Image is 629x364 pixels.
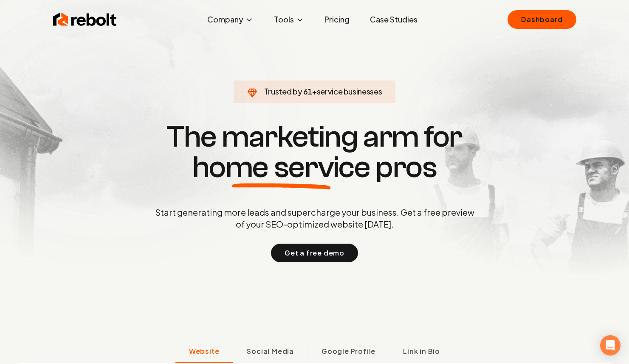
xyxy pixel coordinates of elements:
span: Link in Bio [403,346,440,356]
span: Social Media [247,346,294,356]
button: Google Profile [307,341,389,363]
button: Company [200,11,260,28]
div: Open Intercom Messenger [600,335,621,356]
button: Tools [267,11,311,28]
a: Pricing [318,11,356,28]
span: Trusted by [264,86,302,96]
button: Website [175,341,233,363]
h1: The marketing arm for pros [111,122,519,183]
span: Website [189,346,220,356]
span: + [312,86,317,96]
button: Get a free demo [271,244,358,262]
span: 61 [303,86,312,97]
a: Case Studies [363,11,424,28]
button: Social Media [233,341,307,363]
p: Start generating more leads and supercharge your business. Get a free preview of your SEO-optimiz... [153,206,476,230]
span: home service [192,152,370,183]
img: Rebolt Logo [53,11,117,28]
button: Link in Bio [389,341,454,363]
a: Dashboard [508,10,576,29]
span: service businesses [317,86,382,96]
span: Google Profile [322,346,375,356]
